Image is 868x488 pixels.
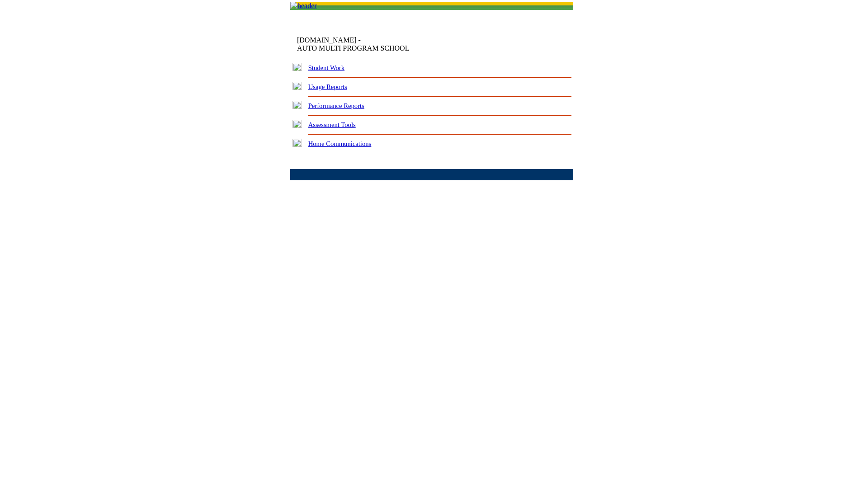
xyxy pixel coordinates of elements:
a: Assessment Tools [308,121,356,128]
img: plus.gif [292,82,302,90]
a: Performance Reports [308,102,364,109]
a: Student Work [308,64,344,71]
img: plus.gif [292,63,302,71]
a: Usage Reports [308,83,347,90]
img: plus.gif [292,101,302,109]
img: plus.gif [292,120,302,128]
td: [DOMAIN_NAME] - [297,36,463,52]
nobr: AUTO MULTI PROGRAM SCHOOL [297,44,409,52]
img: header [290,2,317,10]
a: Home Communications [308,140,372,147]
img: plus.gif [292,139,302,147]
